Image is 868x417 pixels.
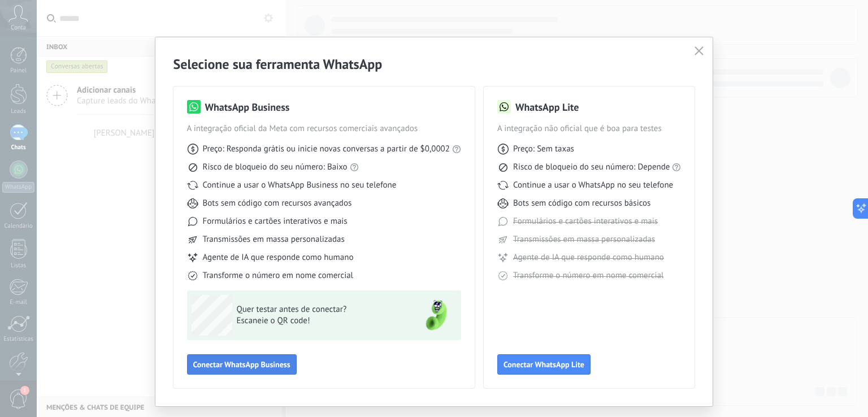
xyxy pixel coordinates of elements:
span: Conectar WhatsApp Business [193,360,290,368]
h3: WhatsApp Lite [515,100,579,114]
span: Transforme o número em nome comercial [203,270,353,281]
span: Quer testar antes de conectar? [237,304,402,315]
span: Transforme o número em nome comercial [513,270,663,281]
h3: WhatsApp Business [205,100,290,114]
span: A integração não oficial que é boa para testes [497,123,682,134]
span: Bots sem código com recursos básicos [513,198,650,209]
span: Escaneie o QR code! [237,315,402,327]
span: Continue a usar o WhatsApp no seu telefone [513,180,673,191]
span: Conectar WhatsApp Lite [504,360,584,368]
span: A integração oficial da Meta com recursos comerciais avançados [187,123,461,134]
span: Bots sem código com recursos avançados [203,198,352,209]
span: Preço: Sem taxas [513,144,574,155]
button: Conectar WhatsApp Business [187,354,297,375]
span: Formulários e cartões interativos e mais [203,216,348,227]
span: Transmissões em massa personalizadas [203,234,345,245]
span: Formulários e cartões interativos e mais [513,216,658,227]
span: Continue a usar o WhatsApp Business no seu telefone [203,180,397,191]
button: Conectar WhatsApp Lite [497,354,591,375]
span: Transmissões em massa personalizadas [513,234,655,245]
span: Risco de bloqueio do seu número: Baixo [203,162,348,173]
img: green-phone.png [416,295,457,336]
span: Agente de IA que responde como humano [513,252,664,263]
h2: Selecione sua ferramenta WhatsApp [173,55,695,73]
span: Risco de bloqueio do seu número: Depende [513,162,670,173]
span: Agente de IA que responde como humano [203,252,354,263]
span: Preço: Responda grátis ou inicie novas conversas a partir de $0,0002 [203,144,450,155]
